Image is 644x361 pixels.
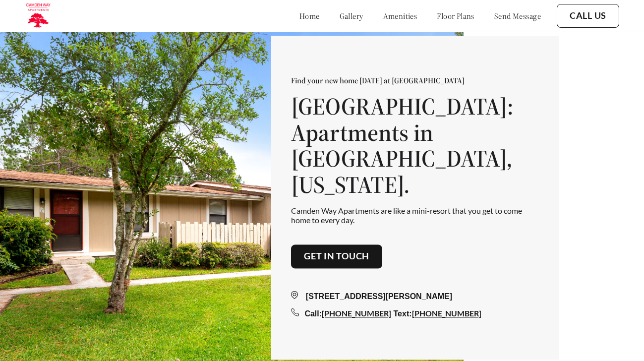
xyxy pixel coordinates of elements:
[557,4,619,28] button: Call Us
[291,93,539,198] h1: [GEOGRAPHIC_DATA]: Apartments in [GEOGRAPHIC_DATA], [US_STATE].
[494,11,541,21] a: send message
[394,310,412,318] span: Text:
[291,75,539,85] p: Find your new home [DATE] at [GEOGRAPHIC_DATA]
[570,10,606,21] a: Call Us
[291,206,539,225] p: Camden Way Apartments are like a mini-resort that you get to come home to every day.
[340,11,363,21] a: gallery
[25,2,51,29] img: camden_logo.png
[383,11,417,21] a: amenities
[304,310,322,318] span: Call:
[291,245,382,269] button: Get in touch
[304,251,369,262] a: Get in touch
[437,11,474,21] a: floor plans
[291,291,539,303] div: [STREET_ADDRESS][PERSON_NAME]
[412,309,481,318] a: [PHONE_NUMBER]
[299,11,320,21] a: home
[322,309,391,318] a: [PHONE_NUMBER]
